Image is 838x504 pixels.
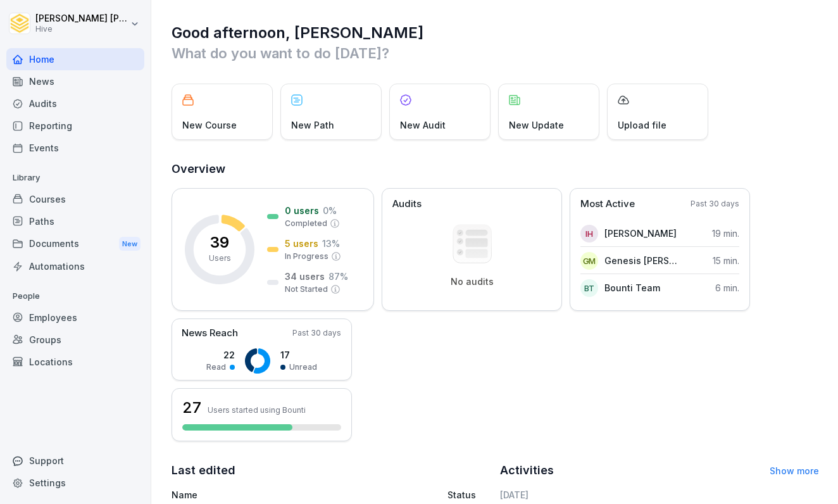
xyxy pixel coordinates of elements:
[604,227,677,240] p: [PERSON_NAME]
[6,168,144,188] p: Library
[580,279,598,297] div: BT
[322,237,340,250] p: 13 %
[6,472,144,494] a: Settings
[6,351,144,373] a: Locations
[6,115,144,137] a: Reporting
[172,488,364,501] p: Name
[6,306,144,329] a: Employees
[182,326,238,341] p: News Reach
[285,270,325,283] p: 34 users
[285,237,318,250] p: 5 users
[182,397,201,419] h3: 27
[6,48,144,70] a: Home
[580,252,598,270] div: GM
[6,232,144,256] a: DocumentsNew
[206,362,226,373] p: Read
[208,405,306,415] p: Users started using Bounti
[289,362,317,373] p: Unread
[6,92,144,115] a: Audits
[6,232,144,256] div: Documents
[292,327,341,339] p: Past 30 days
[6,210,144,232] a: Paths
[715,281,739,294] p: 6 min.
[580,197,635,211] p: Most Active
[6,329,144,351] a: Groups
[6,286,144,306] p: People
[618,118,666,132] p: Upload file
[400,118,446,132] p: New Audit
[6,450,144,472] div: Support
[119,237,141,251] div: New
[210,235,229,250] p: 39
[182,118,237,132] p: New Course
[35,13,128,24] p: [PERSON_NAME] [PERSON_NAME]
[285,284,328,295] p: Not Started
[392,197,422,211] p: Audits
[172,23,819,43] h1: Good afternoon, [PERSON_NAME]
[580,225,598,243] div: IH
[35,25,128,34] p: Hive
[604,254,677,267] p: Genesis [PERSON_NAME]
[328,270,348,283] p: 87 %
[172,462,491,479] h2: Last edited
[172,160,819,178] h2: Overview
[509,118,564,132] p: New Update
[500,488,820,501] h6: [DATE]
[447,488,476,501] p: Status
[206,348,235,362] p: 22
[712,227,739,240] p: 19 min.
[172,43,819,63] p: What do you want to do [DATE]?
[6,70,144,92] a: News
[713,254,739,267] p: 15 min.
[285,218,327,229] p: Completed
[285,251,328,262] p: In Progress
[291,118,334,132] p: New Path
[285,204,319,217] p: 0 users
[451,276,494,287] p: No audits
[209,253,231,264] p: Users
[691,198,739,210] p: Past 30 days
[6,188,144,210] a: Courses
[280,348,317,362] p: 17
[323,204,337,217] p: 0 %
[6,137,144,159] a: Events
[604,281,660,294] p: Bounti Team
[500,462,554,479] h2: Activities
[770,465,819,476] a: Show more
[6,255,144,277] a: Automations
